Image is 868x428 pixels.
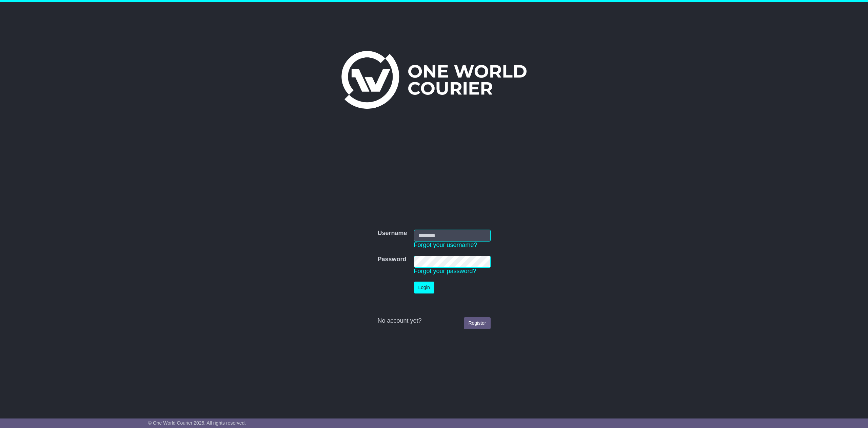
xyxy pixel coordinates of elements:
[414,268,476,274] a: Forgot your password?
[464,317,490,329] a: Register
[377,317,490,325] div: No account yet?
[377,230,407,237] label: Username
[148,420,246,426] span: © One World Courier 2025. All rights reserved.
[377,256,406,263] label: Password
[414,242,477,248] a: Forgot your username?
[341,51,527,109] img: One World
[414,282,434,293] button: Login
